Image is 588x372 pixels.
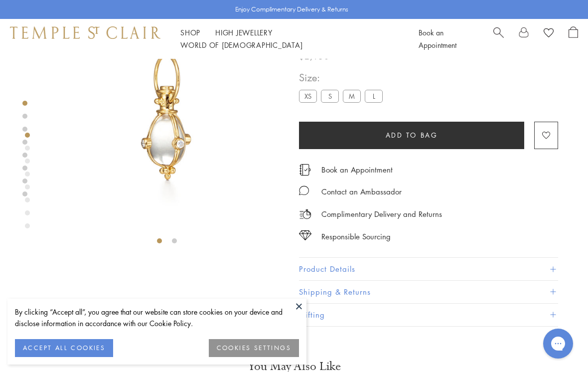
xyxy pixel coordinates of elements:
a: Search [493,26,504,51]
img: icon_appointment.svg [299,164,311,176]
a: ShopShop [180,27,200,37]
span: Size: [299,69,387,86]
button: Product Details [299,258,558,280]
button: Shipping & Returns [299,281,558,303]
a: Book an Appointment [419,27,456,50]
img: MessageIcon-01_2.svg [299,186,309,195]
label: S [321,90,339,102]
div: Product gallery navigation [25,130,30,236]
img: icon_delivery.svg [299,208,311,220]
label: M [343,90,361,102]
a: Open Shopping Bag [569,26,578,51]
label: XS [299,90,317,102]
button: ACCEPT ALL COOKIES [15,339,113,357]
p: Enjoy Complimentary Delivery & Returns [235,4,348,14]
a: View Wishlist [544,26,554,41]
button: Add to bag [299,122,524,149]
button: Gifting [299,304,558,326]
a: World of [DEMOGRAPHIC_DATA]World of [DEMOGRAPHIC_DATA] [180,40,302,50]
label: L [365,90,383,102]
nav: Main navigation [180,26,396,51]
span: Add to bag [386,130,438,141]
div: Contact an Ambassador [321,186,402,198]
div: By clicking “Accept all”, you agree that our website can store cookies on your device and disclos... [15,306,299,329]
iframe: Gorgias live chat messenger [538,325,578,362]
div: Responsible Sourcing [321,230,391,243]
p: Complimentary Delivery and Returns [321,208,442,220]
img: icon_sourcing.svg [299,230,311,240]
a: Book an Appointment [321,164,393,175]
a: High JewelleryHigh Jewellery [215,27,273,37]
button: COOKIES SETTINGS [209,339,299,357]
img: Temple St. Clair [10,26,160,38]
